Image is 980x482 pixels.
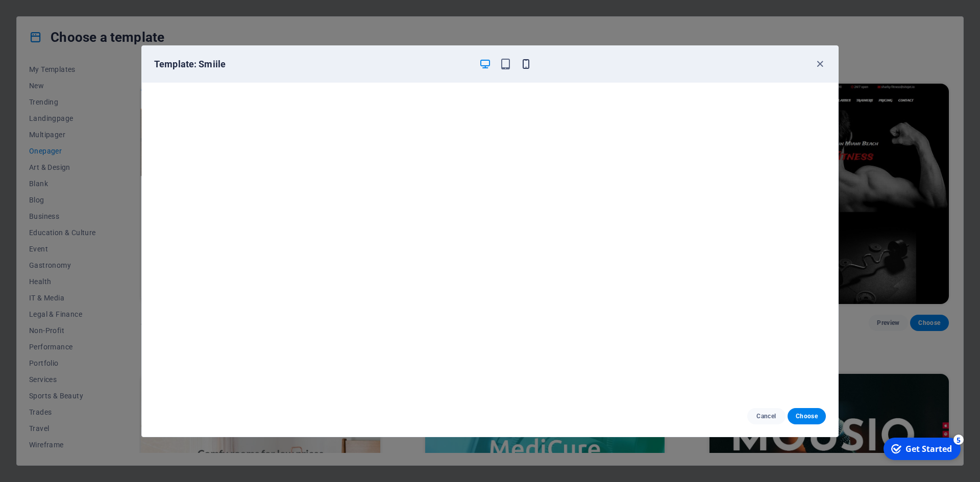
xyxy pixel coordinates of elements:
[796,412,818,420] span: Choose
[788,408,826,424] button: Choose
[747,408,786,424] button: Cancel
[154,58,471,70] h6: Template: Smiile
[28,10,74,21] div: Get Started
[755,412,777,420] span: Cancel
[6,4,83,27] div: Get Started 5 items remaining, 0% complete
[76,1,86,11] div: 5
